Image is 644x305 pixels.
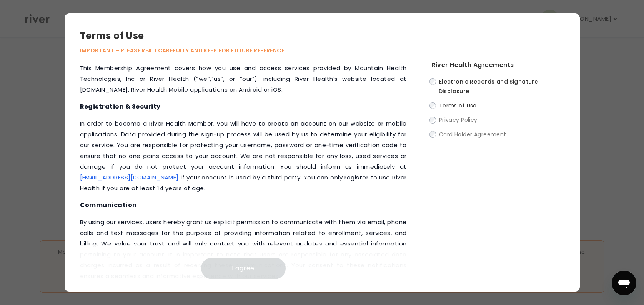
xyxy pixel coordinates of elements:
[612,271,636,295] iframe: Button to launch messaging window
[432,60,564,70] h4: River Health Agreements
[80,200,407,211] h4: Communication
[80,173,179,181] a: [EMAIL_ADDRESS][DOMAIN_NAME]
[439,102,477,109] span: Terms of Use
[80,46,419,55] p: IMPORTANT – PLEASE READ CAREFULLY AND KEEP FOR FUTURE REFERENCE
[80,63,407,95] p: This Membership Agreement covers how you use and access services provided by Mountain Health Tech...
[439,78,538,95] span: Electronic Records and Signature Disclosure
[439,116,478,124] span: Privacy Policy
[80,29,419,43] h3: Terms of Use
[201,258,286,279] button: I agree
[80,118,407,194] p: ‍In order to become a River Health Member, you will have to create an account on our website or m...
[80,101,407,112] h4: Registration & Security
[80,217,407,282] p: ‍By using our services, users hereby grant us explicit permission to communicate with them via em...
[439,131,506,138] span: Card Holder Agreement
